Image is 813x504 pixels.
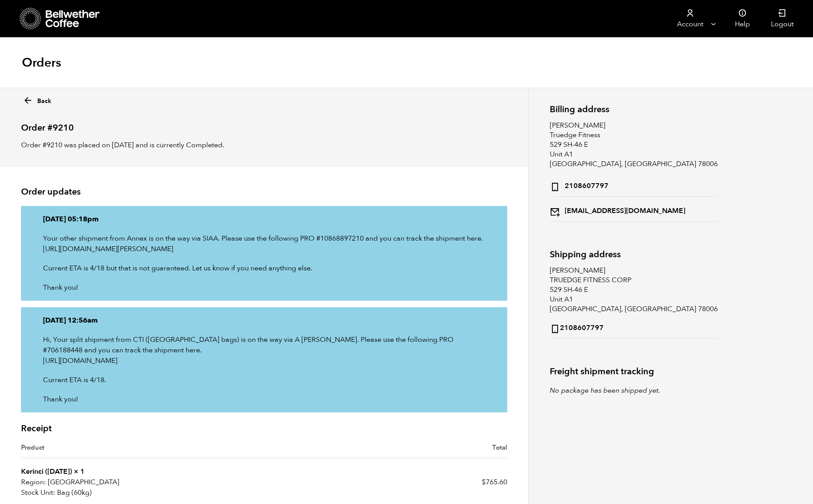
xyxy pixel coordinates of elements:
[21,443,264,459] th: Product
[21,477,264,487] p: [GEOGRAPHIC_DATA]
[550,321,604,334] strong: 2108607797
[43,375,485,385] p: Current ETA is 4/18.
[21,423,507,434] h2: Receipt
[550,204,685,217] strong: [EMAIL_ADDRESS][DOMAIN_NAME]
[550,249,718,259] h2: Shipping address
[21,467,72,476] a: Kerinci ([DATE])
[74,467,85,476] strong: × 1
[21,140,507,150] p: Order #9210 was placed on [DATE] and is currently Completed.
[550,179,609,192] strong: 2108607797
[264,443,507,459] th: Total
[21,487,264,498] p: Bag (60kg)
[550,121,718,222] address: [PERSON_NAME] Truedge Fitness 529 SH-46 E Unit A1 [GEOGRAPHIC_DATA], [GEOGRAPHIC_DATA] 78006
[482,477,507,487] bdi: 765.60
[43,282,485,293] p: Thank you!
[21,477,46,487] strong: Region:
[21,115,507,133] h2: Order #9210
[21,487,55,498] strong: Stock Unit:
[550,386,660,395] i: No package has been shipped yet.
[43,263,485,273] p: Current ETA is 4/18 but that is not guaranteed. Let us know if you need anything else.
[43,244,173,254] a: [URL][DOMAIN_NAME][PERSON_NAME]
[43,334,485,366] p: Hi, Your split shipment from CTI ([GEOGRAPHIC_DATA] bags) is on the way via A [PERSON_NAME]. Plea...
[43,356,118,366] a: [URL][DOMAIN_NAME]
[43,214,485,224] p: [DATE] 05:18pm
[43,233,485,254] p: Your other shipment from Annex is on the way via SIAA. Please use the following PRO #10868897210 ...
[482,477,486,487] span: $
[43,394,485,405] p: Thank you!
[550,366,792,376] h2: Freight shipment tracking
[21,187,507,197] h2: Order updates
[23,93,51,106] a: Back
[550,104,718,114] h2: Billing address
[22,55,61,71] h1: Orders
[43,315,485,326] p: [DATE] 12:56am
[550,266,718,339] address: [PERSON_NAME] TRUEDGE FITNESS CORP 529 SH-46 E Unit A1 [GEOGRAPHIC_DATA], [GEOGRAPHIC_DATA] 78006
